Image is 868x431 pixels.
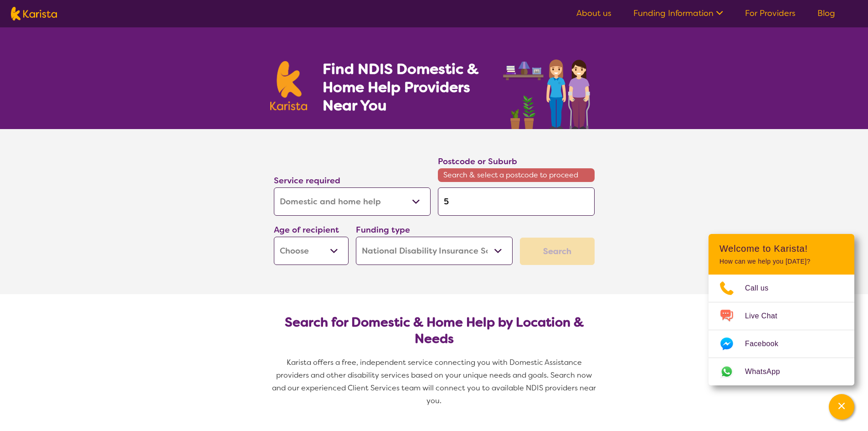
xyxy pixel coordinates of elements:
[323,60,491,114] h1: Find NDIS Domestic & Home Help Providers Near You
[272,358,598,405] span: Karista offers a free, independent service connecting you with Domestic Assistance providers and ...
[745,8,796,19] a: For Providers
[719,258,843,265] p: How can we help you [DATE]?
[438,187,595,216] input: Type
[745,365,791,379] span: WhatsApp
[356,224,410,235] label: Funding type
[633,8,723,19] a: Funding Information
[11,7,57,21] img: Karista logo
[274,224,339,235] label: Age of recipient
[500,49,598,129] img: domestic-help
[745,281,780,295] span: Call us
[745,337,789,351] span: Facebook
[709,358,854,385] a: Web link opens in a new tab.
[719,243,843,254] h2: Welcome to Karista!
[274,175,340,186] label: Service required
[438,156,517,167] label: Postcode or Suburb
[829,394,854,420] button: Channel Menu
[438,168,595,182] span: Search & select a postcode to proceed
[281,314,587,347] h2: Search for Domestic & Home Help by Location & Needs
[745,309,788,323] span: Live Chat
[576,8,611,19] a: About us
[270,61,308,110] img: Karista logo
[709,234,854,385] div: Channel Menu
[709,275,854,385] ul: Choose channel
[817,8,835,19] a: Blog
